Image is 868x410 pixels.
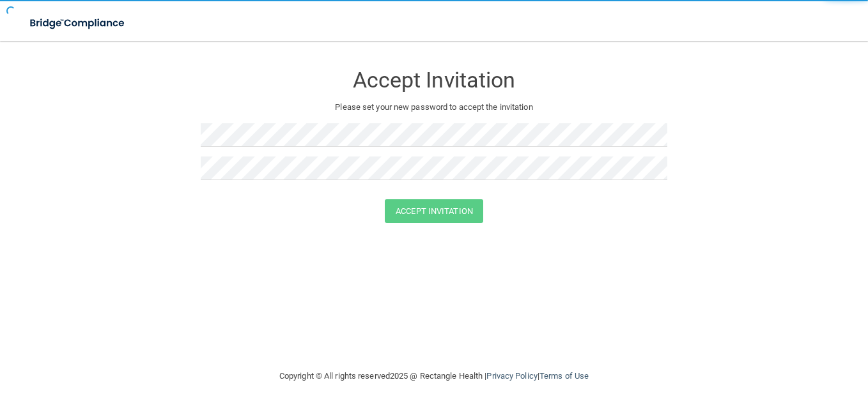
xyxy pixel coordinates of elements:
[486,371,537,381] a: Privacy Policy
[210,100,658,115] p: Please set your new password to accept the invitation
[539,371,589,381] a: Terms of Use
[201,68,667,92] h3: Accept Invitation
[201,356,667,397] div: Copyright © All rights reserved 2025 @ Rectangle Health | |
[385,199,483,223] button: Accept Invitation
[19,10,137,36] img: bridge_compliance_login_screen.278c3ca4.svg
